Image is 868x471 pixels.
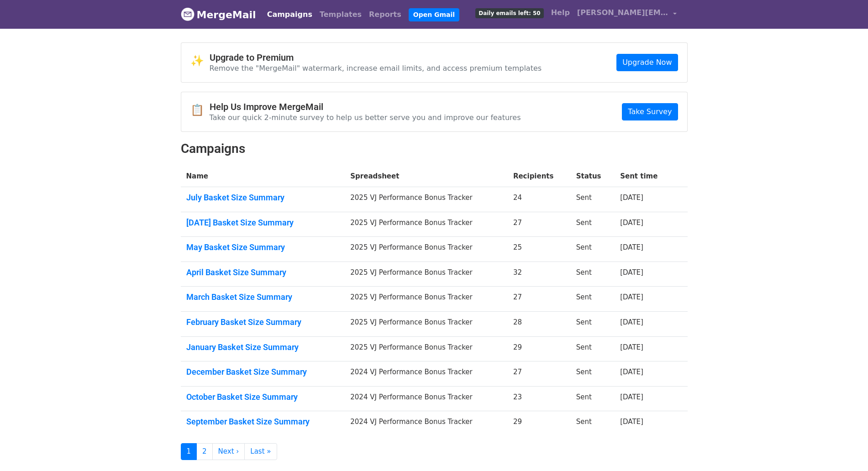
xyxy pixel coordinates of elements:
a: September Basket Size Summary [186,417,340,427]
a: Campaigns [263,5,316,24]
td: 2025 VJ Performance Bonus Tracker [345,312,508,337]
td: 2025 VJ Performance Bonus Tracker [345,187,508,212]
a: December Basket Size Summary [186,367,340,377]
a: 1 [181,443,197,460]
a: [DATE] [620,343,643,351]
td: 27 [508,361,571,387]
a: Last » [244,443,277,460]
td: 2024 VJ Performance Bonus Tracker [345,411,508,436]
a: [DATE] [620,268,643,277]
p: Remove the "MergeMail" watermark, increase email limits, and access premium templates [210,63,542,73]
td: 24 [508,187,571,212]
td: 27 [508,212,571,237]
h4: Help Us Improve MergeMail [210,101,521,112]
a: [DATE] [620,194,643,202]
td: Sent [571,361,615,387]
a: [DATE] [620,243,643,251]
th: Name [181,166,345,187]
span: ✨ [190,54,210,68]
td: 2025 VJ Performance Bonus Tracker [345,212,508,237]
td: 23 [508,386,571,411]
th: Spreadsheet [345,166,508,187]
a: March Basket Size Summary [186,292,340,302]
td: 27 [508,287,571,312]
td: Sent [571,336,615,361]
td: Sent [571,386,615,411]
td: 2025 VJ Performance Bonus Tracker [345,287,508,312]
a: Reports [365,5,405,24]
td: 25 [508,237,571,262]
td: Sent [571,312,615,337]
td: 32 [508,262,571,287]
td: Sent [571,411,615,436]
a: [DATE] [620,393,643,401]
a: 2 [196,443,213,460]
a: July Basket Size Summary [186,193,340,203]
td: Sent [571,237,615,262]
td: 2025 VJ Performance Bonus Tracker [345,336,508,361]
a: Daily emails left: 50 [472,4,547,22]
a: February Basket Size Summary [186,317,340,327]
a: MergeMail [181,5,256,24]
th: Status [571,166,615,187]
a: [DATE] [620,293,643,301]
td: 2024 VJ Performance Bonus Tracker [345,386,508,411]
a: October Basket Size Summary [186,392,340,402]
td: Sent [571,187,615,212]
a: [DATE] [620,418,643,426]
a: January Basket Size Summary [186,342,340,352]
a: Help [547,4,573,22]
p: Take our quick 2-minute survey to help us better serve you and improve our features [210,113,521,122]
td: Sent [571,287,615,312]
td: 29 [508,336,571,361]
a: Take Survey [622,103,678,120]
a: Upgrade Now [616,54,678,71]
td: 2025 VJ Performance Bonus Tracker [345,262,508,287]
td: 2025 VJ Performance Bonus Tracker [345,237,508,262]
span: Daily emails left: 50 [475,8,543,18]
td: 29 [508,411,571,436]
a: Templates [316,5,365,24]
a: April Basket Size Summary [186,267,340,277]
a: Next › [212,443,245,460]
td: Sent [571,262,615,287]
th: Sent time [615,166,674,187]
td: Sent [571,212,615,237]
a: [PERSON_NAME][EMAIL_ADDRESS][DOMAIN_NAME] [573,4,680,25]
h4: Upgrade to Premium [210,52,542,63]
a: [DATE] [620,219,643,227]
a: [DATE] [620,318,643,326]
th: Recipients [508,166,571,187]
img: MergeMail logo [181,7,195,21]
a: [DATE] Basket Size Summary [186,218,340,228]
a: Open Gmail [409,8,459,21]
a: May Basket Size Summary [186,242,340,252]
td: 28 [508,312,571,337]
h2: Campaigns [181,141,688,157]
span: 📋 [190,104,210,117]
td: 2024 VJ Performance Bonus Tracker [345,361,508,387]
span: [PERSON_NAME][EMAIL_ADDRESS][DOMAIN_NAME] [577,7,668,18]
a: [DATE] [620,368,643,376]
